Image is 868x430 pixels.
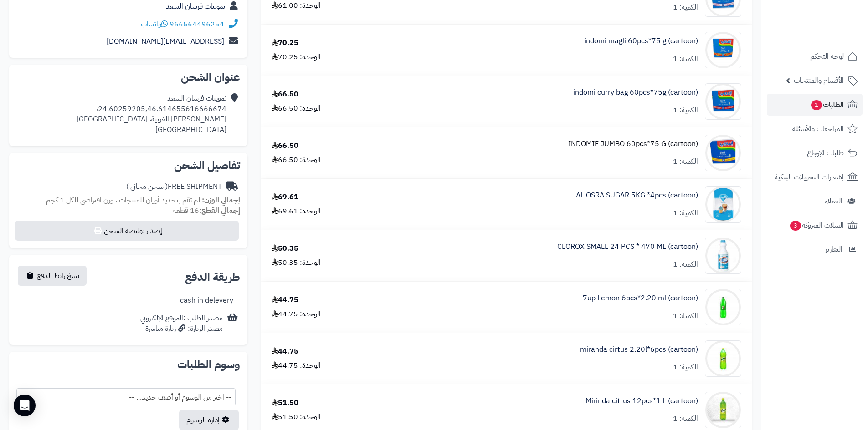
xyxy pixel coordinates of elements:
div: الكمية: 1 [673,105,698,116]
div: 44.75 [272,346,298,357]
a: miranda cirtus 2.20l*6pcs (cartoon) [580,344,698,355]
span: إشعارات التحويلات البنكية [775,171,844,183]
div: Open Intercom Messenger [14,395,36,416]
div: 70.25 [272,38,298,48]
strong: إجمالي الوزن: [202,195,240,206]
a: إشعارات التحويلات البنكية [767,166,863,188]
span: لوحة التحكم [810,50,844,63]
div: الكمية: 1 [673,414,698,424]
img: 1747282501-49GxOi1ivnSFmiOaJUuMSRkWbJcibU5M-90x90.jpg [705,32,741,68]
div: الكمية: 1 [673,311,698,321]
a: indomi magli 60pcs*75 g (cartoon) [584,36,698,46]
span: -- اختر من الوسوم أو أضف جديد... -- [17,389,235,406]
div: مصدر الزيارة: زيارة مباشرة [140,324,223,334]
span: السلات المتروكة [789,219,844,232]
span: ( شحن مجاني ) [126,181,168,192]
h2: عنوان الشحن [16,72,240,83]
div: الوحدة: 66.50 [272,155,321,165]
span: -- اختر من الوسوم أو أضف جديد... -- [16,388,236,405]
a: INDOMIE JUMBO 60pcs*75 G (cartoon) [568,139,698,149]
img: logo-2.png [806,24,859,43]
small: 16 قطعة [173,205,240,216]
div: 50.35 [272,243,298,254]
div: الوحدة: 51.50 [272,412,321,422]
span: المراجعات والأسئلة [792,122,844,135]
div: 66.50 [272,89,298,100]
strong: إجمالي القطع: [199,205,240,216]
a: 7up Lemon 6pcs*2.20 ml (cartoon) [583,293,698,304]
div: الكمية: 1 [673,362,698,373]
div: الوحدة: 44.75 [272,360,321,371]
button: إصدار بوليصة الشحن [15,221,239,241]
span: الأقسام والمنتجات [794,74,844,87]
div: الوحدة: 69.61 [272,206,321,217]
h2: تفاصيل الشحن [16,160,240,171]
img: 1747423075-61eTFA9P4wL._AC_SL1411-90x90.jpg [705,186,741,223]
div: الكمية: 1 [673,259,698,270]
img: 1747541306-e6e5e2d5-9b67-463e-b81b-59a02ee4-90x90.jpg [705,289,741,325]
span: الطلبات [810,98,844,111]
img: 1747282742-cBKr205nrT5egUPiDKnJpiw0sXX7VmPF-90x90.jpg [705,83,741,120]
span: التقارير [825,243,842,256]
a: indomi curry bag 60pcs*75g (cartoon) [573,87,698,98]
div: FREE SHIPMENT [126,182,222,192]
a: العملاء [767,190,863,212]
h2: وسوم الطلبات [16,359,240,370]
img: 1747283225-Screenshot%202025-05-15%20072245-90x90.jpg [705,135,741,171]
button: نسخ رابط الدفع [18,266,87,286]
div: 66.50 [272,141,298,151]
a: Mirinda citrus 12pcs*1 L (cartoon) [586,396,698,406]
span: العملاء [825,195,842,207]
div: الوحدة: 61.00 [272,0,321,11]
div: الوحدة: 44.75 [272,309,321,319]
div: الوحدة: 70.25 [272,52,321,62]
div: الوحدة: 50.35 [272,258,321,268]
a: 966564496254 [169,19,224,30]
div: الوحدة: 66.50 [272,103,321,114]
a: إدارة الوسوم [179,410,239,430]
div: cash in delevery [180,295,233,306]
img: 1747544486-c60db756-6ee7-44b0-a7d4-ec449800-90x90.jpg [705,340,741,377]
span: نسخ رابط الدفع [37,270,79,281]
img: 1747509950-624IMVTqmDvOIApcdwR6TtxocSN0VFLI-90x90.jpg [705,238,741,274]
img: 1747566256-XP8G23evkchGmxKUr8YaGb2gsq2hZno4-90x90.jpg [705,392,741,428]
a: المراجعات والأسئلة [767,118,863,140]
a: [EMAIL_ADDRESS][DOMAIN_NAME] [107,36,224,47]
h2: طريقة الدفع [185,272,240,283]
a: التقارير [767,238,863,260]
a: الطلبات1 [767,94,863,116]
div: الكمية: 1 [673,157,698,167]
span: لم تقم بتحديد أوزان للمنتجات ، وزن افتراضي للكل 1 كجم [46,195,200,206]
div: الكمية: 1 [673,208,698,218]
a: AL OSRA SUGAR 5KG *4pcs (cartoon) [576,190,698,201]
span: طلبات الإرجاع [807,147,844,159]
span: 3 [790,221,801,231]
div: 51.50 [272,398,298,408]
div: 69.61 [272,192,298,202]
div: مصدر الطلب :الموقع الإلكتروني [140,313,223,334]
a: لوحة التحكم [767,46,863,67]
div: الكمية: 1 [673,54,698,64]
a: طلبات الإرجاع [767,142,863,164]
div: 44.75 [272,295,298,305]
div: الكمية: 1 [673,2,698,13]
div: تموينات فرسان السعد 24.60259205,46.614655616666674، [PERSON_NAME] الغربية، [GEOGRAPHIC_DATA] [GEO... [77,93,226,135]
a: واتساب [141,19,168,30]
a: CLOROX SMALL 24 PCS * 470 ML (cartoon) [557,242,698,252]
span: 1 [811,100,822,110]
a: السلات المتروكة3 [767,214,863,236]
a: تموينات فرسان السعد [166,1,225,12]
